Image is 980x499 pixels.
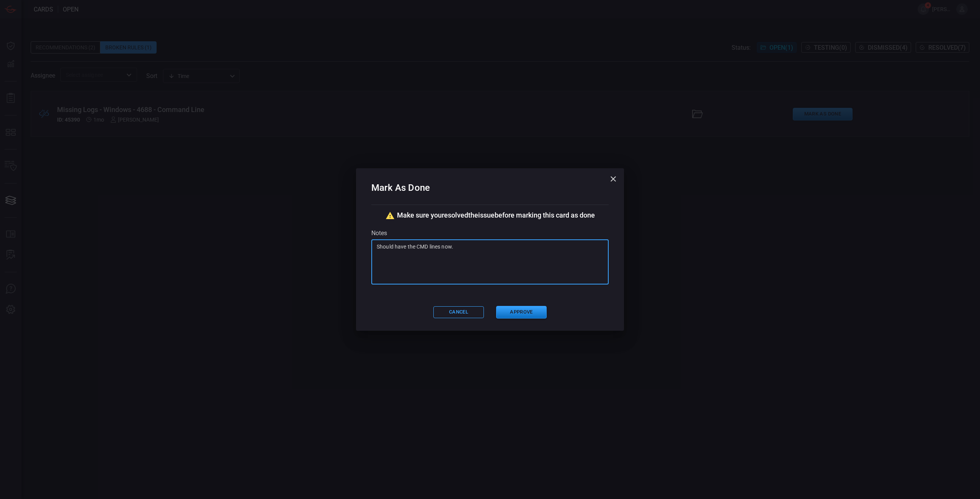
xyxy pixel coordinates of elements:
[377,243,603,281] textarea: Should have the CMD lines now.
[433,306,484,318] button: Cancel
[371,211,609,220] div: Make sure you resolved the issue before marking this card as done
[371,229,609,237] div: Notes
[371,180,609,205] h2: Mark As Done
[496,306,547,319] button: Approve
